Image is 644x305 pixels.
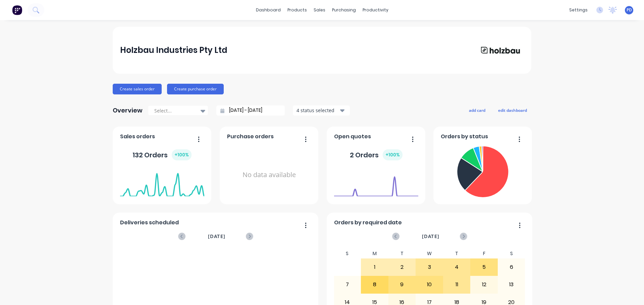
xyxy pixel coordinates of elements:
[389,276,416,293] div: 9
[471,259,497,276] div: 5
[359,5,392,15] div: productivity
[627,7,632,13] span: PD
[494,106,531,115] button: edit dashboard
[566,5,591,15] div: settings
[297,107,339,114] div: 4 status selected
[120,219,179,227] span: Deliveries scheduled
[334,219,402,227] span: Orders by required date
[120,44,227,57] div: Holzbau Industries Pty Ltd
[477,43,524,57] img: Holzbau Industries Pty Ltd
[167,84,224,94] button: Create purchase order
[443,249,471,258] div: T
[361,276,388,293] div: 8
[383,149,402,160] div: + 100 %
[350,149,402,160] div: 2 Orders
[389,259,416,276] div: 2
[441,133,488,141] span: Orders by status
[284,5,310,15] div: products
[334,276,361,293] div: 7
[132,149,192,160] div: 132 Orders
[172,149,192,160] div: + 100 %
[293,105,350,116] button: 4 status selected
[361,249,388,258] div: M
[12,5,22,15] img: Factory
[208,233,225,240] span: [DATE]
[416,259,443,276] div: 3
[471,276,497,293] div: 12
[227,133,274,141] span: Purchase orders
[498,259,525,276] div: 6
[361,259,388,276] div: 1
[498,249,525,258] div: S
[120,133,155,141] span: Sales orders
[498,276,525,293] div: 13
[388,249,416,258] div: T
[113,104,143,117] div: Overview
[253,5,284,15] a: dashboard
[227,143,311,207] div: No data available
[470,249,498,258] div: F
[443,276,470,293] div: 11
[329,5,359,15] div: purchasing
[416,249,443,258] div: W
[113,84,162,94] button: Create sales order
[334,249,361,258] div: S
[422,233,439,240] span: [DATE]
[310,5,329,15] div: sales
[465,106,490,115] button: add card
[443,259,470,276] div: 4
[416,276,443,293] div: 10
[334,133,371,141] span: Open quotes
